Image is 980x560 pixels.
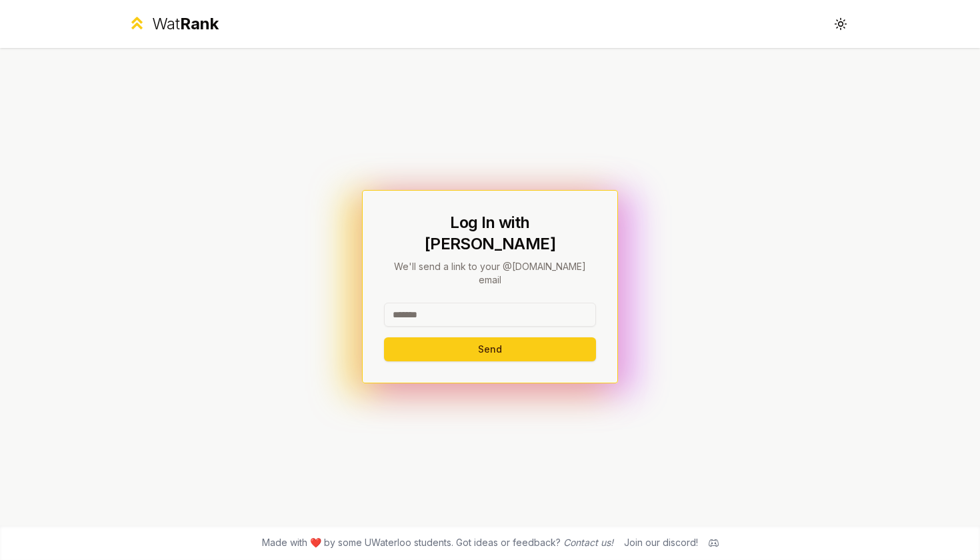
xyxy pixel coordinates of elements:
p: We'll send a link to your @[DOMAIN_NAME] email [384,260,596,287]
div: Wat [152,13,219,35]
a: WatRank [127,13,219,35]
a: Contact us! [563,537,613,548]
span: Made with ❤️ by some UWaterloo students. Got ideas or feedback? [262,536,613,549]
button: Send [384,337,596,361]
div: Join our discord! [624,536,698,549]
h1: Log In with [PERSON_NAME] [384,212,596,255]
span: Rank [180,14,219,33]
